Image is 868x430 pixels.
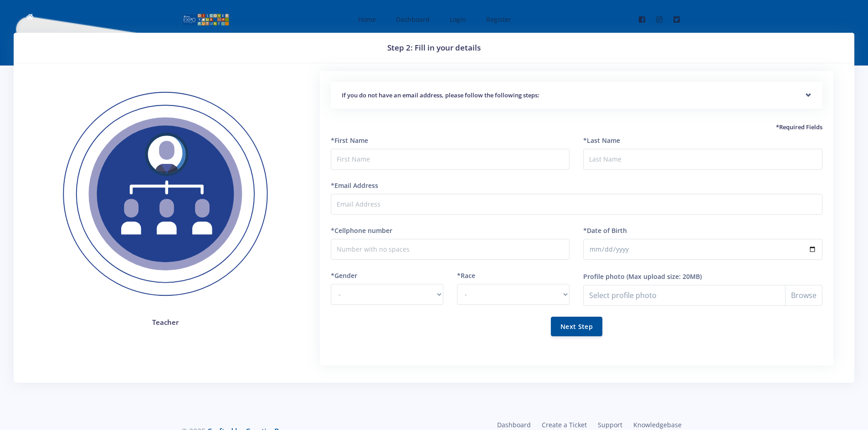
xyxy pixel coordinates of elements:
[42,71,289,318] img: Teacher
[486,15,511,24] span: Register
[342,91,812,100] h5: If you do not have an email address, please follow the following steps:
[181,13,229,26] img: logo01.png
[457,271,475,280] label: *Race
[331,194,822,215] input: Email Address
[450,15,466,24] span: Login
[25,42,843,54] h3: Step 2: Fill in your details
[441,7,473,31] a: Login
[331,226,392,235] label: *Cellphone number
[349,7,383,31] a: Home
[627,272,702,281] label: (Max upload size: 20MB)
[358,15,376,24] span: Home
[331,123,822,132] h5: *Required Fields
[331,271,357,280] label: *Gender
[331,149,570,170] input: First Name
[387,7,437,31] a: Dashboard
[396,15,430,24] span: Dashboard
[583,272,625,281] label: Profile photo
[477,7,519,31] a: Register
[331,136,368,145] label: *First Name
[331,239,570,260] input: Number with no spaces
[551,317,602,336] button: Next Step
[633,420,682,429] span: Knowledgebase
[331,181,378,190] label: *Email Address
[42,317,289,328] h4: Teacher
[583,136,620,145] label: *Last Name
[583,226,627,235] label: *Date of Birth
[583,149,822,170] input: Last Name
